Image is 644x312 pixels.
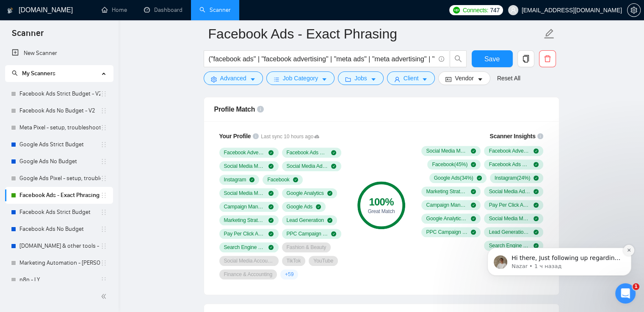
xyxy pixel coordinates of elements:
button: folderJobscaret-down [338,71,384,85]
span: holder [100,90,107,97]
span: user [510,7,516,13]
span: Social Media Advertising [287,163,328,170]
span: check-circle [533,189,539,194]
span: setting [211,76,217,82]
span: caret-down [321,76,327,82]
a: Facebook Ads Strict Budget [19,204,100,221]
span: Search Engine Marketing [224,244,265,251]
span: delete [539,55,556,63]
span: Google Analytics [287,190,324,197]
span: check-circle [477,175,482,181]
span: holder [100,175,107,182]
li: n8n - LY [5,271,113,288]
span: check-circle [533,162,539,167]
iframe: Intercom notifications сообщение [475,194,644,289]
span: check-circle [331,164,336,169]
span: Social Media Marketing [224,190,265,197]
span: Client [404,74,419,83]
li: Facebook Ads No Budget - V2 [5,102,113,119]
li: New Scanner [5,45,113,62]
span: Scanner Insights [489,133,535,139]
span: check-circle [249,177,254,182]
button: Dismiss notification [149,50,160,61]
span: Google Analytics ( 17 %) [426,215,467,222]
span: Facebook Ads Manager [287,149,328,156]
span: 747 [490,5,499,15]
span: Finance & Accounting [224,271,273,278]
span: search [450,55,466,63]
button: barsJob Categorycaret-down [266,71,334,85]
li: Google Ads No Budget [5,153,113,170]
span: check-circle [268,150,274,155]
a: Reset All [497,74,520,83]
span: check-circle [533,148,539,153]
span: Advanced [220,74,246,83]
a: searchScanner [199,6,231,14]
input: Scanner name... [208,23,542,44]
span: check-circle [268,204,274,209]
span: Instagram ( 24 %) [495,175,530,181]
a: Google Ads Pixel - setup, troubleshooting, tracking [19,170,100,187]
span: holder [100,158,107,165]
span: caret-down [422,76,428,82]
span: check-circle [327,191,332,196]
p: Message from Nazar, sent 1 ч назад [37,68,146,76]
span: Facebook Advertising ( 55 %) [489,148,530,154]
img: upwork-logo.png [453,7,460,14]
span: Social Media Account Setup [224,257,274,264]
span: info-circle [253,133,259,139]
span: check-circle [327,218,332,223]
button: settingAdvancedcaret-down [204,71,263,85]
span: check-circle [293,177,298,182]
a: dashboardDashboard [144,6,182,14]
span: Social Media Marketing ( 78 %) [426,148,467,154]
span: user [394,76,400,82]
a: New Scanner [12,45,106,62]
span: Save [484,54,500,64]
span: PPC Campaign Setup & Management ( 15 %) [426,229,467,235]
span: check-circle [268,164,274,169]
span: My Scanners [22,70,55,77]
span: check-circle [471,230,476,235]
button: setting [627,3,641,17]
li: Meta Pixel - setup, troubleshooting, tracking [5,119,113,136]
li: Facebook Ads - Exact Phrasing [5,187,113,204]
span: Campaign Management [224,203,265,210]
span: Social Media Management [224,163,265,170]
span: holder [100,107,107,114]
span: check-circle [471,216,476,221]
button: Save [472,50,513,67]
span: caret-down [370,76,376,82]
button: copy [517,50,534,67]
button: idcardVendorcaret-down [438,71,490,85]
li: Facebook Ads Strict Budget - V2 [5,85,113,102]
span: check-circle [471,189,476,194]
span: holder [100,243,107,249]
span: holder [100,260,107,266]
li: Marketing Automation - Lilia Y. [5,255,113,271]
button: userClientcaret-down [387,71,435,85]
li: Facebook Ads Strict Budget [5,204,113,221]
span: Fashion & Beauty [287,244,326,251]
span: Scanner [5,27,50,45]
span: holder [100,141,107,148]
span: Last sync 10 hours ago [261,133,319,141]
span: setting [627,7,640,14]
span: check-circle [268,231,274,236]
span: Facebook Advertising [224,149,265,156]
span: Facebook [267,176,289,183]
span: YouTube [313,257,333,264]
span: PPC Campaign Setup & Management [287,230,328,237]
span: My Scanners [12,70,55,77]
span: Pay Per Click Advertising [224,230,265,237]
img: Profile image for Nazar [19,61,33,74]
div: 100 % [357,197,405,207]
span: check-circle [331,231,336,236]
span: Connects: [463,5,488,15]
span: check-circle [331,150,336,155]
a: [DOMAIN_NAME] & other tools - [PERSON_NAME] [19,238,100,255]
span: Instagram [224,176,246,183]
span: Vendor [455,74,473,83]
a: setting [627,7,641,14]
a: Google Ads Strict Budget [19,136,100,153]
